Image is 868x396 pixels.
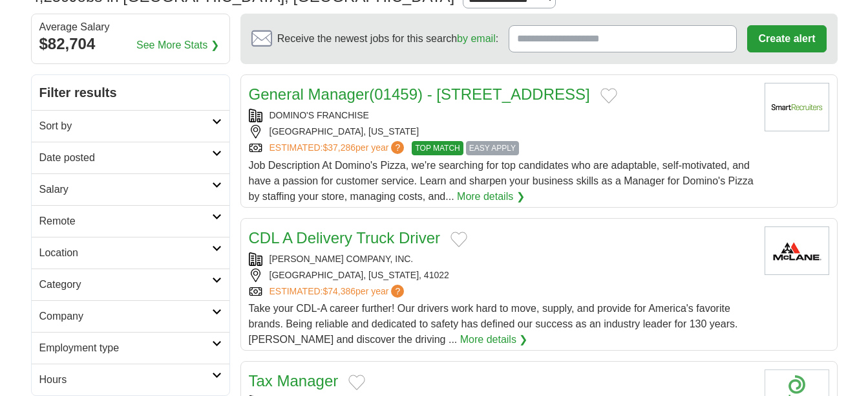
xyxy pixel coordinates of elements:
div: DOMINO'S FRANCHISE [249,109,754,122]
h2: Location [39,245,212,261]
span: TOP MATCH [412,141,463,155]
h2: Company [39,309,212,324]
a: See More Stats ❯ [136,38,219,53]
a: Remote [32,205,229,237]
a: General Manager(01459) - [STREET_ADDRESS] [249,85,590,103]
span: Take your CDL-A career further! Our drivers work hard to move, supply, and provide for America's ... [249,303,738,345]
h2: Employment type [39,340,212,356]
button: Create alert [747,25,826,52]
h2: Date posted [39,150,212,166]
a: More details ❯ [460,332,528,347]
h2: Salary [39,182,212,197]
a: Company [32,300,229,332]
span: ? [391,285,404,298]
img: Company logo [765,83,829,131]
div: [GEOGRAPHIC_DATA], [US_STATE], 41022 [249,269,754,282]
h2: Hours [39,372,212,388]
div: [GEOGRAPHIC_DATA], [US_STATE] [249,125,754,138]
a: ESTIMATED:$37,286per year? [270,141,407,155]
a: Location [32,237,229,269]
div: Average Salary [39,22,222,32]
span: ? [391,141,404,154]
img: McLane Company logo [765,226,829,275]
a: Date posted [32,142,229,173]
a: Tax Manager [249,372,339,390]
a: Category [32,269,229,300]
button: Add to favorite jobs [450,232,467,247]
h2: Sort by [39,118,212,134]
a: by email [457,33,496,44]
a: Employment type [32,332,229,364]
a: Hours [32,364,229,395]
h2: Filter results [32,75,229,110]
span: $37,286 [323,142,355,153]
span: $74,386 [323,286,355,296]
span: Job Description At Domino's Pizza, we're searching for top candidates who are adaptable, self-mot... [249,160,754,202]
a: Sort by [32,110,229,142]
span: Receive the newest jobs for this search : [277,31,498,47]
a: Salary [32,173,229,205]
a: More details ❯ [457,189,525,204]
a: ESTIMATED:$74,386per year? [270,285,407,298]
a: [PERSON_NAME] COMPANY, INC. [270,254,414,264]
a: CDL A Delivery Truck Driver [249,229,441,247]
span: EASY APPLY [466,141,519,155]
button: Add to favorite jobs [600,88,617,104]
div: $82,704 [39,32,222,56]
h2: Category [39,277,212,292]
h2: Remote [39,214,212,229]
button: Add to favorite jobs [348,375,365,390]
